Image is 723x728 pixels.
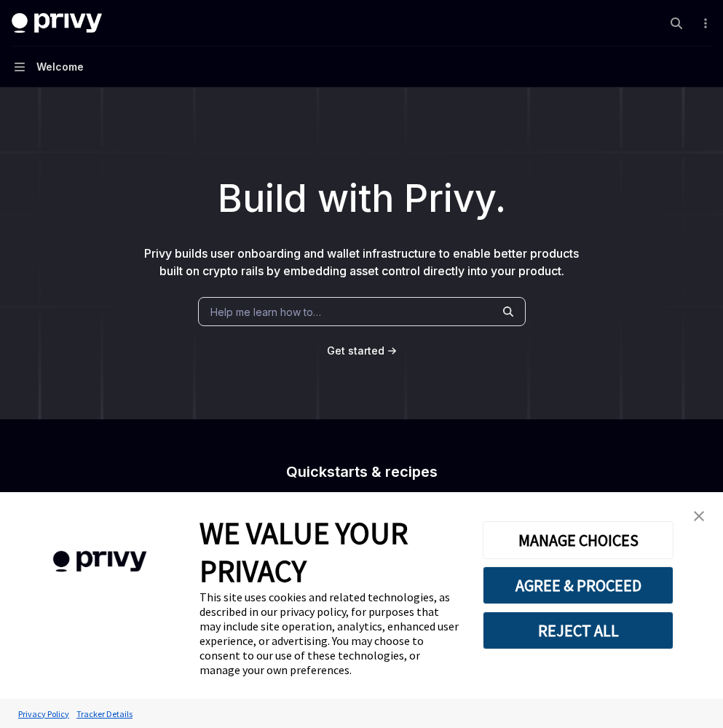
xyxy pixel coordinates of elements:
button: MANAGE CHOICES [483,521,673,559]
a: Tracker Details [73,701,136,727]
button: AGREE & PROCEED [483,566,673,604]
h1: Build with Privy. [23,170,700,227]
img: dark logo [12,13,102,33]
button: Open search [665,12,688,35]
div: Welcome [36,58,84,76]
a: close banner [684,502,714,531]
span: Privy builds user onboarding and wallet infrastructure to enable better products built on crypto ... [144,246,579,278]
a: Get started [327,344,384,358]
span: Get started [327,344,384,357]
span: Help me learn how to… [210,304,321,320]
button: REJECT ALL [483,612,673,649]
h2: Quickstarts & recipes [94,464,630,479]
span: WE VALUE YOUR PRIVACY [199,514,408,590]
button: More actions [697,13,711,33]
a: Privacy Policy [15,701,73,727]
img: company logo [22,530,178,593]
div: This site uses cookies and related technologies, as described in our privacy policy, for purposes... [199,590,461,677]
img: close banner [694,511,704,521]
